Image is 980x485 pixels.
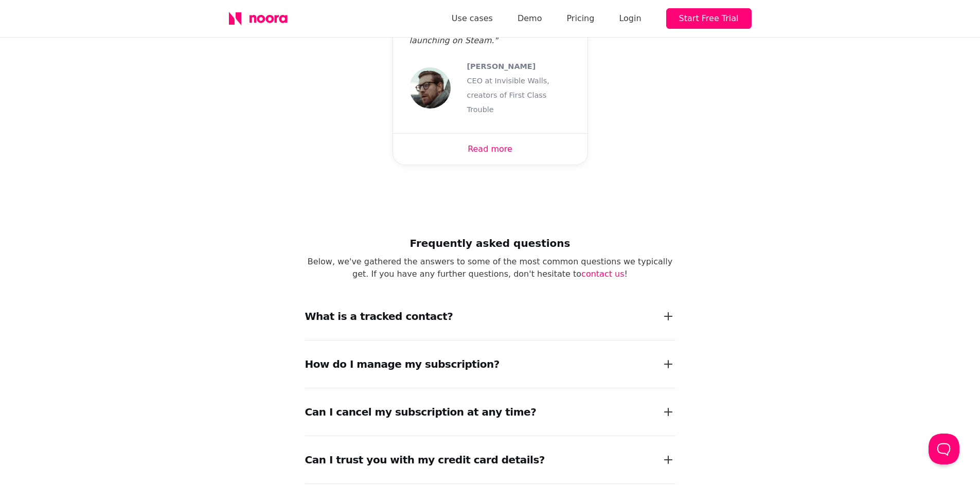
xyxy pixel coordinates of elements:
div: How do I manage my subscription? [305,357,500,371]
a: Read more [468,144,512,154]
a: Use cases [452,11,493,26]
a: contact us [581,269,624,279]
div: CEO at Invisible Walls, creators of First Class Trouble [467,74,571,117]
p: Below, we've gathered the answers to some of the most common questions we typically get. If you h... [305,256,675,280]
div: Login [619,11,641,26]
div: Can I cancel my subscription at any time? [305,405,537,419]
h2: Frequently asked questions [305,235,675,252]
iframe: Help Scout Beacon - Open [929,434,959,464]
div: [PERSON_NAME] [467,59,571,74]
a: Demo [518,11,542,26]
div: What is a tracked contact? [305,309,453,324]
div: Can I trust you with my credit card details? [305,453,545,467]
a: Pricing [566,11,594,26]
img: Niels Wetterberg [409,67,451,109]
button: Start Free Trial [666,8,752,29]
